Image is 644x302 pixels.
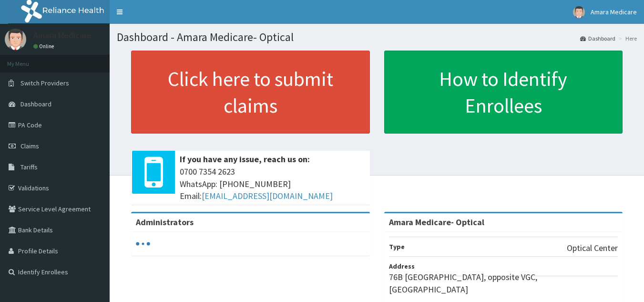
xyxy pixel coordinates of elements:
[20,163,38,171] span: Tariffs
[389,271,618,295] p: 76B [GEOGRAPHIC_DATA], opposite VGC, [GEOGRAPHIC_DATA]
[580,34,615,42] a: Dashboard
[20,100,51,108] span: Dashboard
[5,29,26,50] img: User Image
[33,31,92,40] p: Amara Medicare
[20,142,39,150] span: Claims
[20,79,69,87] span: Switch Providers
[180,166,365,202] span: 0700 7354 2623 WhatsApp: [PHONE_NUMBER] Email:
[202,190,333,201] a: [EMAIL_ADDRESS][DOMAIN_NAME]
[136,237,150,251] svg: audio-loading
[616,34,637,42] li: Here
[389,217,484,228] strong: Amara Medicare- Optical
[180,154,310,165] b: If you have any issue, reach us on:
[117,31,637,43] h1: Dashboard - Amara Medicare- Optical
[389,262,415,271] b: Address
[131,51,370,134] a: Click here to submit claims
[567,242,618,254] p: Optical Center
[591,8,637,16] span: Amara Medicare
[136,217,194,228] b: Administrators
[389,242,405,251] b: Type
[573,6,585,18] img: User Image
[384,51,623,134] a: How to Identify Enrollees
[33,43,56,50] a: Online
